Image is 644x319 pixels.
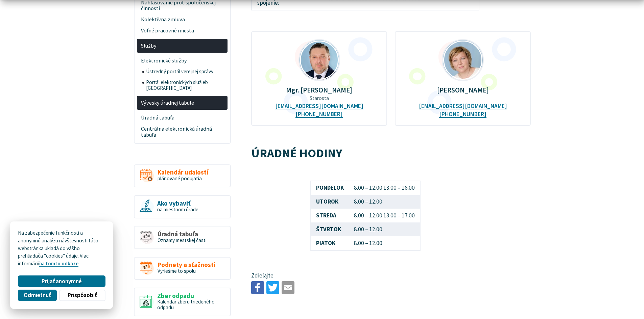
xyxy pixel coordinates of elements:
[406,86,520,94] p: [PERSON_NAME]
[316,184,344,191] strong: PONDELOK
[137,39,228,53] a: Služby
[419,103,507,110] a: [EMAIL_ADDRESS][DOMAIN_NAME]
[158,268,196,274] span: Vyriešme to spolu
[316,212,336,219] strong: STREDA
[141,55,224,66] span: Elektronické služby
[443,40,483,80] img: Zemková_a
[137,112,228,124] a: Úradná tabuľa
[141,14,224,25] span: Kolektívna zmluva
[262,95,376,101] p: Starosta
[18,275,105,287] button: Prijať anonymné
[262,86,376,94] p: Mgr. [PERSON_NAME]
[158,261,215,268] span: Podnety a sťažnosti
[39,260,78,267] a: na tomto odkaze
[146,66,224,77] span: Ústredný portál verejnej správy
[141,112,224,124] span: Úradná tabuľa
[157,206,198,213] span: na miestnom úrade
[137,124,228,141] a: Centrálna elektronická úradná tabuľa
[300,40,339,80] img: Mgr.Ing. Miloš Ihnát_mini
[134,226,231,249] a: Úradná tabuľa Oznamy mestskej časti
[137,96,228,110] a: Vývesky úradnej tabule
[251,271,479,280] p: Zdieľajte
[251,145,342,161] strong: ÚRADNÉ HODINY
[59,290,105,301] button: Prispôsobiť
[134,195,231,218] a: Ako vybaviť na miestnom úrade
[275,103,363,110] a: [EMAIL_ADDRESS][DOMAIN_NAME]
[316,225,341,233] strong: ŠTVRTOK
[349,181,420,195] td: 8.00 – 12.00 13.00 – 16.00
[316,239,335,247] strong: PIATOK
[316,198,338,205] strong: UTOROK
[134,257,231,280] a: Podnety a sťažnosti Vyriešme to spolu
[157,298,215,311] span: Kalendár zberu triedeného odpadu
[141,40,224,51] span: Služby
[146,77,224,94] span: Portál elektronických služieb [GEOGRAPHIC_DATA]
[349,209,420,222] td: 8.00 – 12.00 13.00 – 17.00
[158,231,207,238] span: Úradná tabuľa
[349,222,420,236] td: 8.00 – 12.00
[137,14,228,25] a: Kolektívna zmluva
[24,292,51,299] span: Odmietnuť
[439,111,486,118] a: [PHONE_NUMBER]
[42,278,82,285] span: Prijať anonymné
[141,124,224,141] span: Centrálna elektronická úradná tabuľa
[157,292,225,299] span: Zber odpadu
[158,169,208,176] span: Kalendár udalostí
[349,236,420,250] td: 8.00 – 12.00
[142,77,228,94] a: Portál elektronických služieb [GEOGRAPHIC_DATA]
[134,164,231,188] a: Kalendár udalostí plánované podujatia
[157,200,198,207] span: Ako vybaviť
[68,292,97,299] span: Prispôsobiť
[251,281,264,294] img: Zdieľať na Facebooku
[158,237,207,243] span: Oznamy mestskej časti
[137,25,228,36] a: Voľné pracovné miesta
[134,288,231,316] a: Zber odpadu Kalendár zberu triedeného odpadu
[141,97,224,108] span: Vývesky úradnej tabule
[349,195,420,209] td: 8.00 – 12.00
[18,290,56,301] button: Odmietnuť
[266,281,279,294] img: Zdieľať na Twitteri
[137,55,228,66] a: Elektronické služby
[18,229,105,268] p: Na zabezpečenie funkčnosti a anonymnú analýzu návštevnosti táto webstránka ukladá do vášho prehli...
[141,25,224,36] span: Voľné pracovné miesta
[142,66,228,77] a: Ústredný portál verejnej správy
[295,111,343,118] a: [PHONE_NUMBER]
[282,281,294,294] img: Zdieľať e-mailom
[158,175,202,182] span: plánované podujatia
